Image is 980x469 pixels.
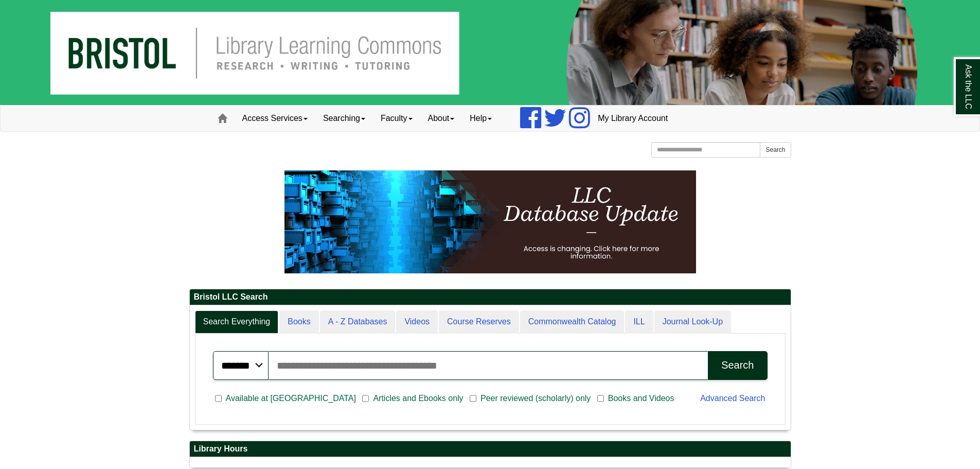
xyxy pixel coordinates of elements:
[760,142,791,158] button: Search
[315,106,373,131] a: Searching
[222,392,360,405] span: Available at [GEOGRAPHIC_DATA]
[195,310,279,334] a: Search Everything
[235,106,315,131] a: Access Services
[190,441,791,457] h2: Library Hours
[590,106,675,131] a: My Library Account
[215,394,222,403] input: Available at [GEOGRAPHIC_DATA]
[320,310,396,334] a: A - Z Databases
[369,392,467,405] span: Articles and Ebooks only
[597,394,604,403] input: Books and Videos
[708,351,767,380] button: Search
[654,310,731,334] a: Journal Look-Up
[420,106,462,131] a: About
[625,310,653,334] a: ILL
[604,392,679,405] span: Books and Videos
[284,170,696,273] img: HTML tutorial
[470,394,476,403] input: Peer reviewed (scholarly) only
[462,106,500,131] a: Help
[373,106,420,131] a: Faculty
[279,310,318,334] a: Books
[476,392,595,405] span: Peer reviewed (scholarly) only
[700,394,765,403] a: Advanced Search
[439,310,519,334] a: Course Reserves
[362,394,369,403] input: Articles and Ebooks only
[520,310,625,334] a: Commonwealth Catalog
[721,359,754,371] div: Search
[396,310,438,334] a: Videos
[190,289,791,305] h2: Bristol LLC Search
